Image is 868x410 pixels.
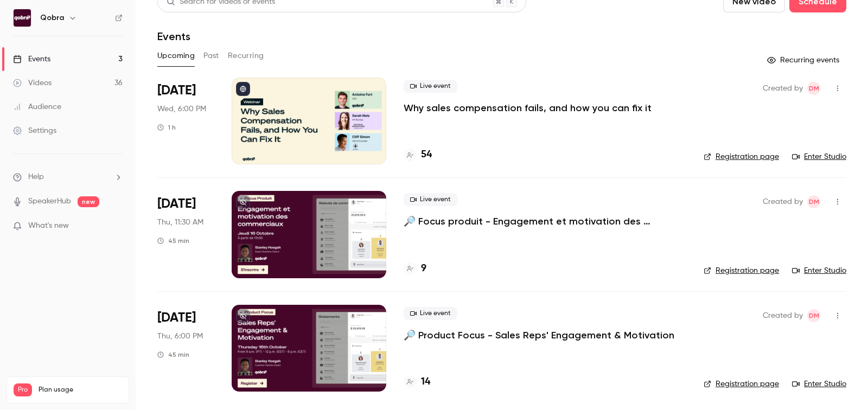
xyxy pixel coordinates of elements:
div: Events [13,54,50,65]
a: Enter Studio [792,265,846,276]
h4: 54 [421,148,432,162]
span: Dylan Manceau [807,82,820,95]
span: Created by [763,82,803,95]
a: 54 [404,148,432,162]
h4: 9 [421,261,426,276]
span: [DATE] [157,82,196,99]
a: 14 [404,375,430,389]
span: Pro [14,383,32,396]
a: Registration page [704,379,779,389]
h1: Events [157,30,190,43]
span: DM [809,309,819,322]
span: Created by [763,195,803,208]
a: 🔎 Focus produit - Engagement et motivation des commerciaux [404,215,686,228]
div: Oct 16 Thu, 11:30 AM (Europe/Paris) [157,191,214,278]
a: SpeakerHub [28,196,71,207]
span: Dylan Manceau [807,195,820,208]
a: 🔎 Product Focus - Sales Reps' Engagement & Motivation [404,329,674,342]
div: Audience [13,101,61,112]
div: 45 min [157,350,189,359]
h4: 14 [421,375,430,389]
div: Oct 8 Wed, 6:00 PM (Europe/Paris) [157,78,214,164]
span: DM [809,195,819,208]
div: 45 min [157,236,189,245]
button: Recurring events [762,52,846,69]
button: Recurring [228,47,264,65]
img: Qobra [14,9,31,27]
span: DM [809,82,819,95]
span: Help [28,171,44,183]
a: Enter Studio [792,151,846,162]
span: [DATE] [157,195,196,213]
span: Live event [404,193,457,206]
h6: Qobra [40,12,64,23]
a: Why sales compensation fails, and how you can fix it [404,101,652,114]
div: 1 h [157,123,176,132]
a: Enter Studio [792,379,846,389]
button: Upcoming [157,47,195,65]
div: Oct 16 Thu, 6:00 PM (Europe/Paris) [157,305,214,392]
span: Dylan Manceau [807,309,820,322]
span: What's new [28,220,69,232]
span: [DATE] [157,309,196,326]
span: new [78,196,99,207]
a: Registration page [704,265,779,276]
span: Plan usage [39,386,122,394]
li: help-dropdown-opener [13,171,123,183]
a: 9 [404,261,426,276]
button: Past [203,47,219,65]
span: Wed, 6:00 PM [157,104,206,114]
span: Created by [763,309,803,322]
span: Live event [404,80,457,93]
span: Live event [404,307,457,320]
div: Videos [13,78,52,88]
span: Thu, 6:00 PM [157,331,203,342]
a: Registration page [704,151,779,162]
span: Thu, 11:30 AM [157,217,203,228]
div: Settings [13,125,56,136]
